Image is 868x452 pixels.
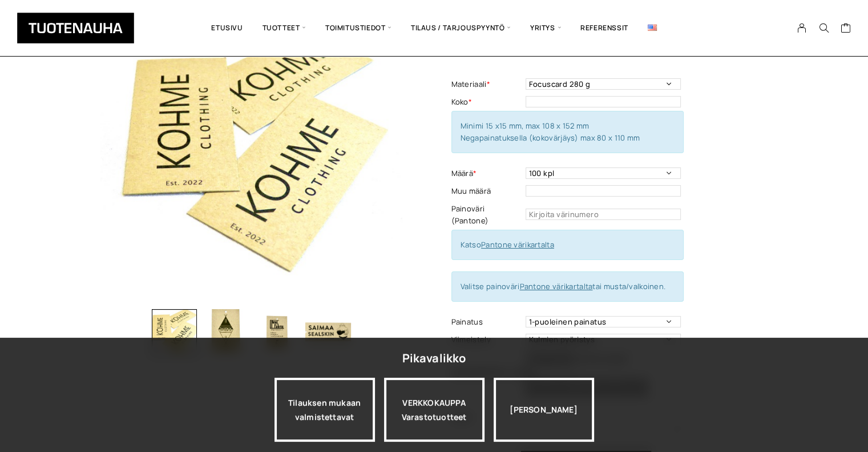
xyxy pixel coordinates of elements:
a: Pantone värikartalta [519,281,592,291]
label: Materiaali [451,78,523,90]
label: Painoväri (Pantone) [451,203,523,227]
a: Pantone värikartalta [481,239,554,250]
span: Toimitustiedot [316,9,401,47]
img: Riippulappu 2 [203,309,248,355]
span: Minimi 15 x15 mm, max 108 x 152 mm Negapainatuksella (kokovärjäys) max 80 x 110 mm [461,121,640,143]
div: VERKKOKAUPPA Varastotuotteet [384,378,485,442]
label: Painatus [451,316,523,328]
a: Referenssit [571,9,638,47]
img: Riippulappu 4 [305,309,351,355]
img: Tuotenauha riippulappu [100,1,403,303]
a: VERKKOKAUPPAVarastotuotteet [384,378,485,442]
span: Yritys [520,9,571,47]
label: Viimeistely [451,334,523,346]
img: English [648,25,657,31]
button: Search [813,23,834,33]
img: Tuotenauha Oy [17,13,134,43]
a: Cart [840,22,851,36]
div: [PERSON_NAME] [494,378,594,442]
span: Tilaus / Tarjouspyyntö [401,9,520,47]
img: Riippulappu 3 [254,309,300,355]
div: Pikavalikko [402,348,466,369]
a: Etusivu [201,9,252,47]
span: Katso [461,239,554,250]
a: Tilauksen mukaan valmistettavat [274,378,375,442]
span: Valitse painoväri tai musta/valkoinen. [461,281,666,291]
label: Koko [451,96,523,108]
label: Määrä [451,167,523,179]
a: My Account [791,23,813,33]
span: Tuotteet [253,9,316,47]
label: Muu määrä [451,185,523,197]
input: Kirjoita värinumero [526,209,681,220]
